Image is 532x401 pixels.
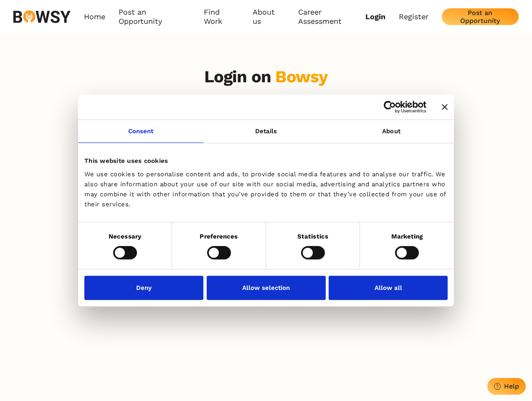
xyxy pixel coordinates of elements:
[391,233,423,240] strong: Marketing
[504,382,519,390] div: Help
[207,276,326,300] button: Allow selection
[200,233,238,240] strong: Preferences
[275,67,328,86] div: Bowsy
[442,104,448,110] button: Close banner
[84,169,448,209] div: We use cookies to personalise content and ads, to provide social media features and to analyse ou...
[442,8,519,25] button: Post an Opportunity
[84,8,105,26] a: Home
[204,67,328,87] h3: Login on
[84,156,448,166] div: This website uses cookies
[329,120,454,143] a: About
[203,120,329,143] a: Details
[487,378,526,395] button: Help
[84,276,203,300] button: Deny
[399,12,428,21] a: Register
[78,120,203,143] a: Consent
[353,101,426,113] a: Usercentrics Cookiebot - opens in a new window
[329,276,448,300] button: Allow all
[298,8,365,26] a: Career Assessment
[365,12,385,21] a: Login
[109,233,141,240] strong: Necessary
[219,94,313,103] p: Enter and start using it
[448,9,512,25] div: Post an Opportunity
[297,233,328,240] strong: Statistics
[13,10,71,23] img: svg%3e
